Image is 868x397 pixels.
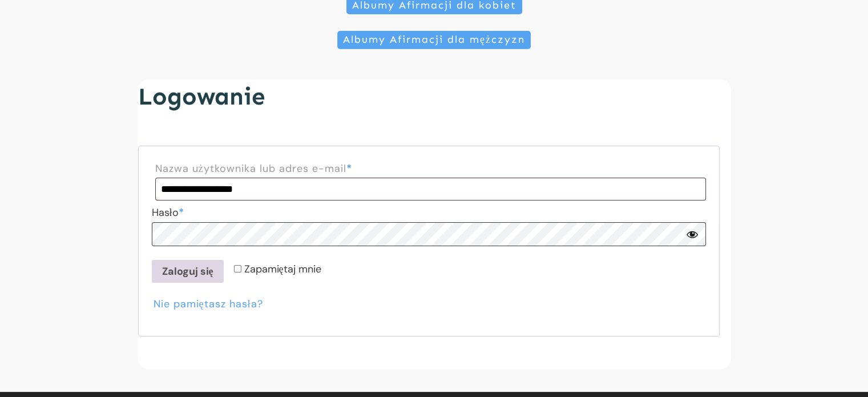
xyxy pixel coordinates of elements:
[234,265,241,272] input: Zapamiętaj mnie
[152,260,224,283] button: Zaloguj się
[138,80,720,125] h2: Logowanie
[155,159,706,178] label: Nazwa użytkownika lub adres e-mail
[686,228,699,240] button: Ukryj hasło
[244,262,321,276] span: Zapamiętaj mnie
[154,297,263,311] a: Nie pamiętasz hasła?
[152,203,706,222] label: Hasło
[343,34,525,46] span: Albumy Afirmacji dla mężczyzn
[337,31,531,49] a: Albumy Afirmacji dla mężczyzn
